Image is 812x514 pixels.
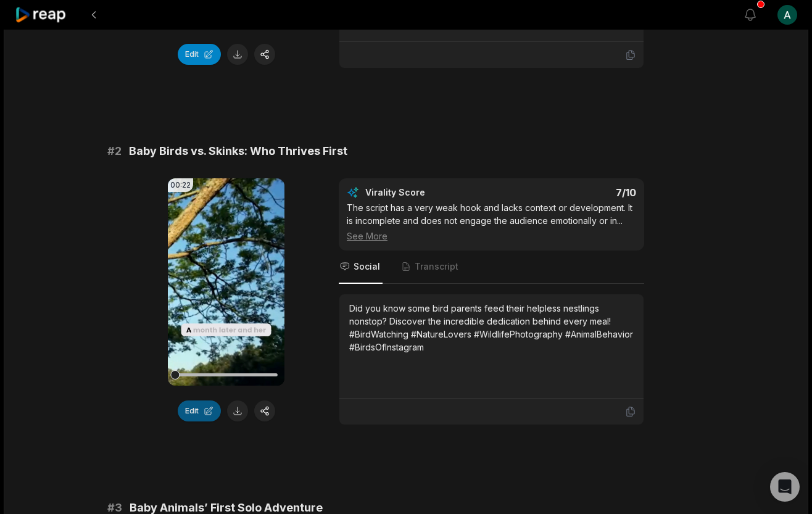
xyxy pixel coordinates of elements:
[129,143,347,160] span: Baby Birds vs. Skinks: Who Thrives First
[347,201,636,242] div: The script has a very weak hook and lacks context or development. It is incomplete and does not e...
[107,143,122,160] span: # 2
[178,400,221,421] button: Edit
[168,178,284,386] video: Your browser does not support mp4 format.
[349,302,634,354] div: Did you know some bird parents feed their helpless nestlings nonstop? Discover the incredible ded...
[354,260,380,273] span: Social
[770,472,800,502] div: Open Intercom Messenger
[178,44,221,65] button: Edit
[365,186,498,199] div: Virality Score
[347,230,636,242] div: See More
[339,251,644,284] nav: Tabs
[415,260,458,273] span: Transcript
[504,186,637,199] div: 7 /10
